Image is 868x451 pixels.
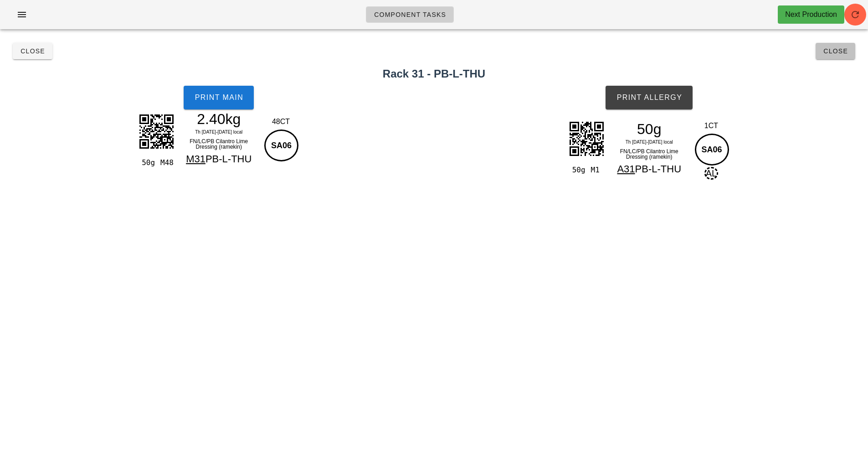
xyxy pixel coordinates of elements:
button: Print Main [184,86,254,109]
a: Component Tasks [366,6,454,23]
div: 48CT [262,116,300,127]
div: SA06 [264,130,298,161]
span: Th [DATE]-[DATE] local [195,130,242,135]
span: PB-L-THU [635,163,681,175]
div: 50g [568,164,587,176]
div: SA06 [695,134,729,166]
img: AgAhk0xcJAf1KkSNv6Wpm5ArAqpaSnuICWlAiEoCmUxIr1D7gHpmIBakrkmwSiuEPITEEIAzk5IKngkBn3SaEFLajilFYMqyS... [134,109,179,154]
div: M1 [587,164,606,176]
div: FN/LC/PB Cilantro Lime Dressing (ramekin) [179,137,258,151]
div: 50g [138,157,157,169]
div: 50g [610,122,689,136]
span: Th [DATE]-[DATE] local [626,140,673,145]
span: PB-L-THU [205,153,252,165]
span: AL [704,167,718,180]
div: Next Production [785,9,837,20]
h2: Rack 31 - PB-L-THU [5,66,863,82]
button: Close [816,43,855,59]
span: Close [823,47,848,55]
span: Component Tasks [374,11,446,18]
div: FN/LC/PB Cilantro Lime Dressing (ramekin) [610,147,689,161]
span: M31 [186,153,205,165]
button: Close [13,43,52,59]
img: tQwAAAABJRU5ErkJggg== [564,116,609,161]
span: Close [20,47,45,55]
button: Print Allergy [606,86,693,109]
span: A31 [617,163,635,175]
div: 1CT [693,120,730,131]
span: Print Main [194,93,243,102]
div: 2.40kg [179,112,258,126]
div: M48 [157,157,175,169]
span: Print Allergy [616,93,682,102]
